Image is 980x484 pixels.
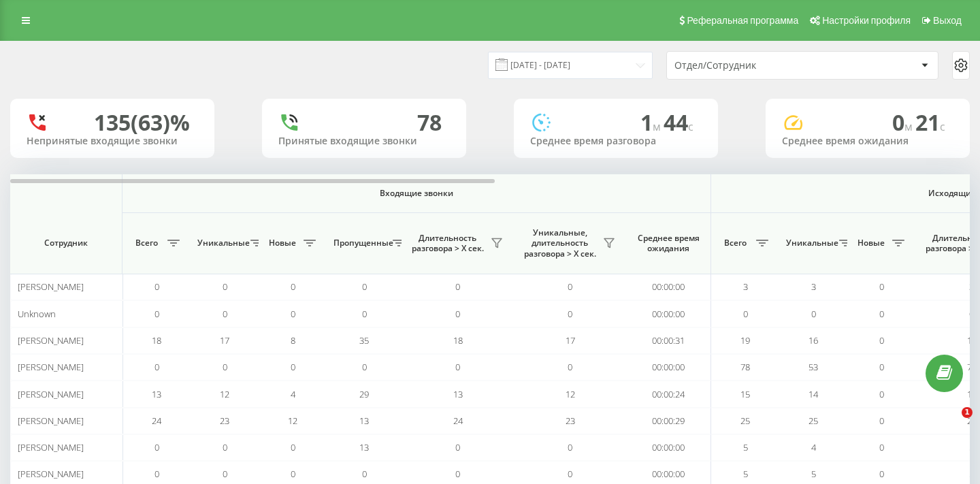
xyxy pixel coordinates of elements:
[811,468,816,480] span: 5
[934,407,966,440] iframe: Intercom live chat
[359,334,369,346] span: 35
[455,280,460,293] span: 0
[879,308,884,320] span: 0
[154,441,159,453] span: 0
[740,334,750,346] span: 19
[455,361,460,373] span: 0
[291,280,295,293] span: 0
[740,415,750,427] span: 25
[158,188,675,199] span: Входящие звонки
[626,434,711,461] td: 00:00:00
[408,233,487,254] span: Длительность разговора > Х сек.
[566,388,575,400] span: 12
[291,308,295,320] span: 0
[626,354,711,381] td: 00:00:00
[811,280,816,293] span: 3
[18,415,84,427] span: [PERSON_NAME]
[291,334,295,346] span: 8
[674,60,837,71] div: Отдел/Сотрудник
[811,441,816,453] span: 4
[688,119,693,134] span: c
[18,441,84,453] span: [PERSON_NAME]
[18,361,84,373] span: [PERSON_NAME]
[808,334,818,346] span: 16
[530,135,702,147] div: Среднее время разговора
[291,441,295,453] span: 0
[879,441,884,453] span: 0
[740,388,750,400] span: 15
[568,280,572,293] span: 0
[362,361,367,373] span: 0
[626,274,711,300] td: 00:00:00
[288,415,297,427] span: 12
[362,468,367,480] span: 0
[18,280,84,293] span: [PERSON_NAME]
[278,135,450,147] div: Принятые входящие звонки
[822,15,911,26] span: Настройки профиля
[291,468,295,480] span: 0
[626,408,711,434] td: 00:00:29
[455,308,460,320] span: 0
[129,238,163,248] span: Всего
[359,388,369,400] span: 29
[808,361,818,373] span: 53
[220,415,229,427] span: 23
[626,381,711,407] td: 00:00:24
[626,327,711,354] td: 00:00:31
[453,388,463,400] span: 13
[154,468,159,480] span: 0
[933,15,962,26] span: Выход
[892,108,915,137] span: 0
[220,334,229,346] span: 17
[743,441,748,453] span: 5
[568,468,572,480] span: 0
[453,415,463,427] span: 24
[568,361,572,373] span: 0
[291,388,295,400] span: 4
[18,308,56,320] span: Unknown
[904,119,915,134] span: м
[223,280,227,293] span: 0
[687,15,798,26] span: Реферальная программа
[566,334,575,346] span: 17
[782,135,953,147] div: Среднее время ожидания
[18,468,84,480] span: [PERSON_NAME]
[879,415,884,427] span: 0
[453,334,463,346] span: 18
[154,308,159,320] span: 0
[359,441,369,453] span: 13
[811,308,816,320] span: 0
[743,308,748,320] span: 0
[291,361,295,373] span: 0
[154,280,159,293] span: 0
[18,388,84,400] span: [PERSON_NAME]
[854,238,888,248] span: Новые
[640,108,664,137] span: 1
[743,468,748,480] span: 5
[718,238,752,248] span: Всего
[197,238,246,248] span: Уникальные
[740,361,750,373] span: 78
[879,334,884,346] span: 0
[879,280,884,293] span: 0
[27,135,198,147] div: Непринятые входящие звонки
[962,407,973,418] span: 1
[653,119,664,134] span: м
[455,468,460,480] span: 0
[223,361,227,373] span: 0
[743,280,748,293] span: 3
[223,441,227,453] span: 0
[786,238,835,248] span: Уникальные
[22,238,110,248] span: Сотрудник
[915,108,945,137] span: 21
[18,334,84,346] span: [PERSON_NAME]
[154,361,159,373] span: 0
[626,300,711,327] td: 00:00:00
[265,238,299,248] span: Новые
[455,441,460,453] span: 0
[152,415,161,427] span: 24
[362,308,367,320] span: 0
[223,468,227,480] span: 0
[636,233,700,254] span: Среднее время ожидания
[879,361,884,373] span: 0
